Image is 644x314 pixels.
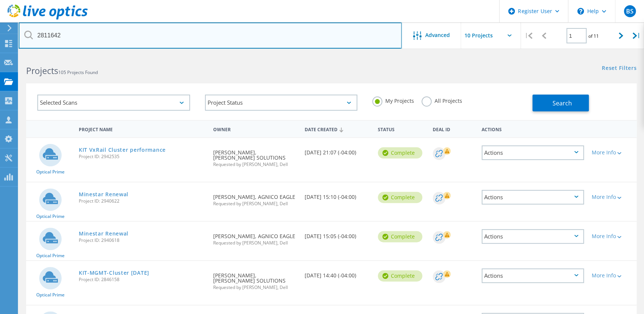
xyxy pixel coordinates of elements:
a: Minestar Renewal [79,192,128,197]
span: Requested by [PERSON_NAME], Dell [213,201,297,206]
div: More Info [591,150,633,155]
div: [PERSON_NAME], AGNICO EAGLE [209,222,301,253]
div: Project Status [205,95,358,111]
div: Complete [378,192,422,203]
div: More Info [591,273,633,278]
div: [PERSON_NAME], [PERSON_NAME] SOLUTIONS [209,261,301,297]
div: Actions [482,145,584,160]
div: Complete [378,231,422,242]
span: Project ID: 2942535 [79,154,206,159]
div: Complete [378,270,422,281]
label: My Projects [372,96,414,104]
span: Optical Prime [36,253,65,258]
div: Actions [482,268,584,283]
div: Deal Id [429,122,478,136]
span: Requested by [PERSON_NAME], Dell [213,241,297,245]
div: Actions [478,122,588,136]
div: Actions [482,229,584,244]
div: [PERSON_NAME], [PERSON_NAME] SOLUTIONS [209,138,301,174]
svg: \n [577,8,584,15]
div: | [629,22,644,49]
b: Projects [26,65,58,77]
span: of 11 [588,33,599,39]
div: Complete [378,147,422,158]
span: Advanced [425,33,450,38]
span: Requested by [PERSON_NAME], Dell [213,162,297,167]
span: Requested by [PERSON_NAME], Dell [213,285,297,290]
span: BS [626,8,633,14]
div: [DATE] 21:07 (-04:00) [301,138,374,163]
span: Search [552,99,572,107]
div: [DATE] 14:40 (-04:00) [301,261,374,286]
div: Actions [482,190,584,204]
span: Project ID: 2940622 [79,199,206,203]
a: KIT-MGMT-Cluster [DATE] [79,270,149,275]
span: Optical Prime [36,293,65,297]
a: Minestar Renewal [79,231,128,236]
div: | [521,22,536,49]
div: [DATE] 15:05 (-04:00) [301,222,374,246]
span: 105 Projects Found [58,69,98,76]
span: Project ID: 2846158 [79,277,206,282]
a: Reset Filters [602,65,637,72]
label: All Projects [421,96,462,104]
div: Status [374,122,429,136]
div: More Info [591,234,633,239]
span: Optical Prime [36,170,65,174]
button: Search [532,95,589,111]
span: Optical Prime [36,214,65,219]
div: More Info [591,194,633,200]
a: Live Optics Dashboard [7,16,88,21]
a: KIT VxRail Cluster performance [79,147,166,153]
div: [DATE] 15:10 (-04:00) [301,182,374,207]
div: Selected Scans [37,95,190,111]
div: Owner [209,122,301,136]
div: [PERSON_NAME], AGNICO EAGLE [209,182,301,213]
input: Search projects by name, owner, ID, company, etc [19,22,402,49]
div: Date Created [301,122,374,136]
span: Project ID: 2940618 [79,238,206,243]
div: Project Name [75,122,209,136]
